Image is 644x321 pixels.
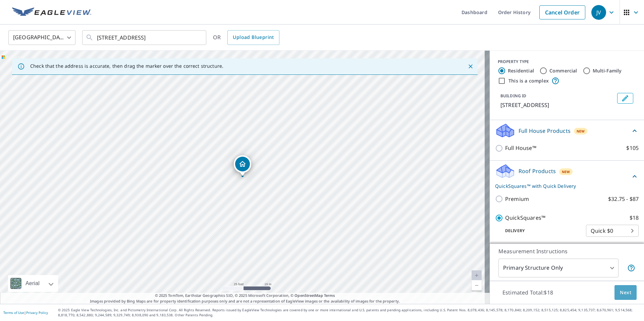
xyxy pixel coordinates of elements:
[3,310,24,315] a: Terms of Use
[498,59,636,65] div: PROPERTY TYPE
[505,214,545,222] p: QuickSquares™
[495,163,639,190] div: Roof ProductsNewQuickSquares™ with Quick Delivery
[549,67,577,74] label: Commercial
[593,67,622,74] label: Multi-Family
[472,280,482,290] a: Current Level 20, Zoom Out
[508,67,534,74] label: Residential
[8,28,75,47] div: [GEOGRAPHIC_DATA]
[500,101,614,109] p: [STREET_ADDRESS]
[630,214,639,222] p: $18
[617,93,633,104] button: Edit building 1
[324,293,335,298] a: Terms
[472,270,482,280] a: Current Level 20, Zoom In Disabled
[466,62,475,71] button: Close
[505,195,529,203] p: Premium
[12,7,91,17] img: EV Logo
[577,128,585,134] span: New
[58,308,641,318] p: © 2025 Eagle View Technologies, Inc. and Pictometry International Corp. All Rights Reserved. Repo...
[608,195,639,203] p: $32.75 - $87
[30,63,223,69] p: Check that the address is accurate, then drag the marker over the correct structure.
[8,275,58,292] div: Aerial
[620,288,631,297] span: Next
[614,285,637,300] button: Next
[505,144,536,152] p: Full House™
[562,169,570,174] span: New
[294,293,323,298] a: OpenStreetMap
[519,167,556,175] p: Roof Products
[233,33,274,42] span: Upload Blueprint
[626,144,639,152] p: $105
[97,28,193,47] input: Search by address or latitude-longitude
[26,310,48,315] a: Privacy Policy
[155,293,335,299] span: © 2025 TomTom, Earthstar Geographics SIO, © 2025 Microsoft Corporation, ©
[227,30,279,45] a: Upload Blueprint
[234,155,251,176] div: Dropped pin, building 1, Residential property, 14 Juniper Creek Blvd Pinehurst, NC 28374
[519,127,571,135] p: Full House Products
[627,264,635,272] span: Your report will include only the primary structure on the property. For example, a detached gara...
[213,30,279,45] div: OR
[591,5,606,20] div: JV
[495,228,586,234] p: Delivery
[498,247,635,255] p: Measurement Instructions
[498,259,619,277] div: Primary Structure Only
[23,275,42,292] div: Aerial
[539,5,585,19] a: Cancel Order
[508,77,549,84] label: This is a complex
[495,182,631,190] p: QuickSquares™ with Quick Delivery
[497,285,558,300] p: Estimated Total: $18
[586,221,639,240] div: Quick $0
[500,93,526,99] p: BUILDING ID
[495,123,639,139] div: Full House ProductsNew
[3,311,48,315] p: |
